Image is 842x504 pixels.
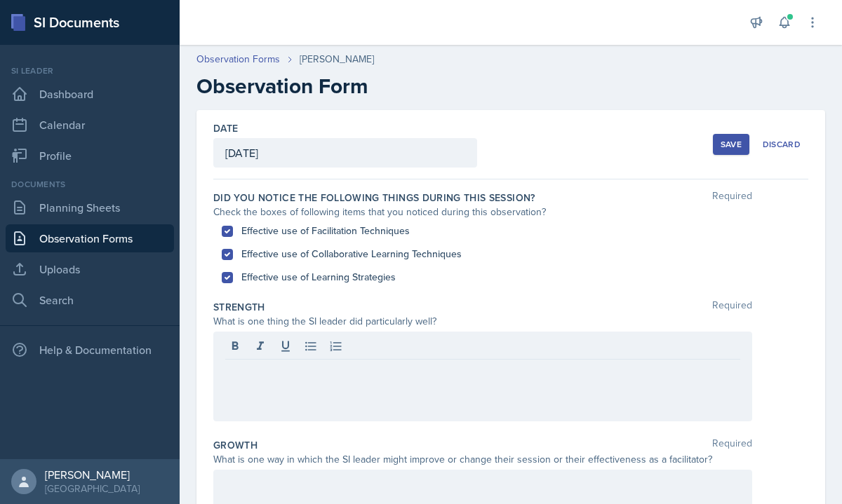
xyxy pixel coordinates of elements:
div: Si leader [6,64,174,77]
div: Documents [6,178,174,191]
div: Help & Documentation [6,336,174,364]
div: [GEOGRAPHIC_DATA] [45,482,140,496]
label: Did you notice the following things during this session? [213,191,535,205]
span: Required [712,438,752,452]
a: Observation Forms [196,52,280,67]
label: Growth [213,438,258,452]
label: Effective use of Facilitation Techniques [241,224,410,238]
a: Calendar [6,111,174,139]
button: Save [713,134,749,155]
span: Required [712,191,752,205]
div: [PERSON_NAME] [300,52,374,67]
label: Effective use of Learning Strategies [241,270,396,285]
div: Check the boxes of following items that you noticed during this observation? [213,205,752,219]
a: Observation Forms [6,224,174,252]
a: Profile [6,142,174,170]
div: [PERSON_NAME] [45,468,140,482]
div: What is one way in which the SI leader might improve or change their session or their effectivene... [213,452,752,467]
div: What is one thing the SI leader did particularly well? [213,314,752,329]
label: Strength [213,300,265,314]
label: Effective use of Collaborative Learning Techniques [241,247,462,261]
button: Discard [755,134,808,155]
div: Discard [763,139,801,150]
div: Save [721,139,742,150]
a: Uploads [6,255,174,283]
a: Search [6,286,174,314]
a: Planning Sheets [6,193,174,222]
h2: Observation Form [196,74,825,99]
a: Dashboard [6,80,174,108]
label: Date [213,121,238,135]
span: Required [712,300,752,314]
